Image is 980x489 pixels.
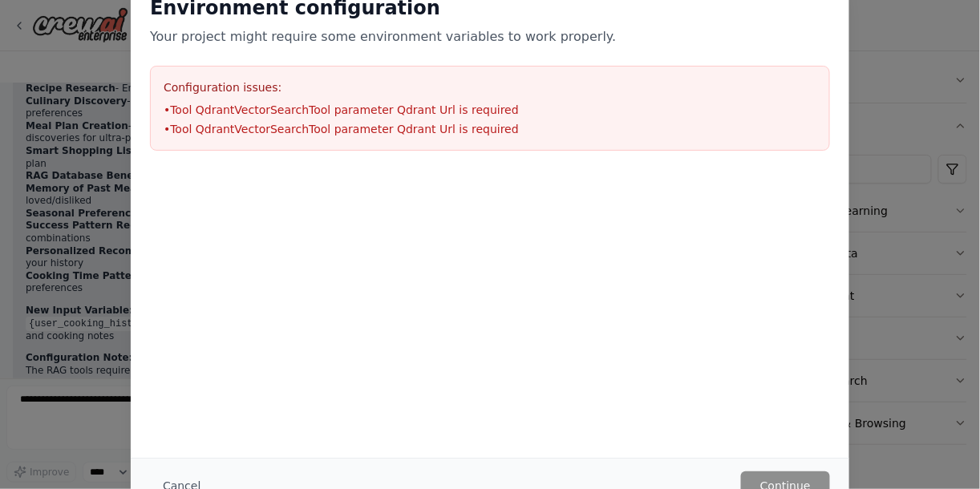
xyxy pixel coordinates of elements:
p: Your project might require some environment variables to work properly. [150,27,830,46]
li: • Tool QdrantVectorSearchTool parameter Qdrant Url is required [164,121,816,137]
h3: Configuration issues: [164,79,816,95]
li: • Tool QdrantVectorSearchTool parameter Qdrant Url is required [164,102,816,118]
